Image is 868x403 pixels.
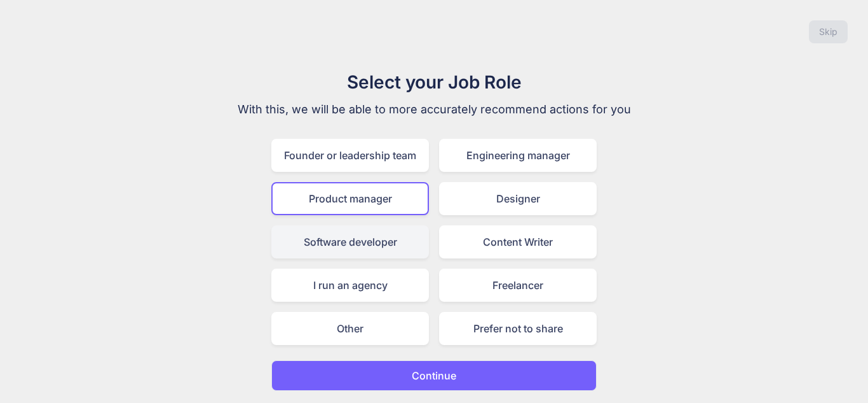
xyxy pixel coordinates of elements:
div: Software developer [271,225,429,258]
button: Continue [271,360,597,391]
div: Product manager [271,182,429,215]
div: Prefer not to share [439,312,597,345]
div: Founder or leadership team [271,139,429,172]
p: With this, we will be able to more accurately recommend actions for you [220,101,648,118]
div: Freelancer [439,269,597,302]
div: Designer [439,182,597,215]
div: Content Writer [439,225,597,258]
h1: Select your Job Role [220,69,648,95]
div: Other [271,312,429,345]
div: Engineering manager [439,139,597,172]
button: Skip [809,20,848,43]
div: I run an agency [271,269,429,302]
p: Continue [412,368,456,383]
